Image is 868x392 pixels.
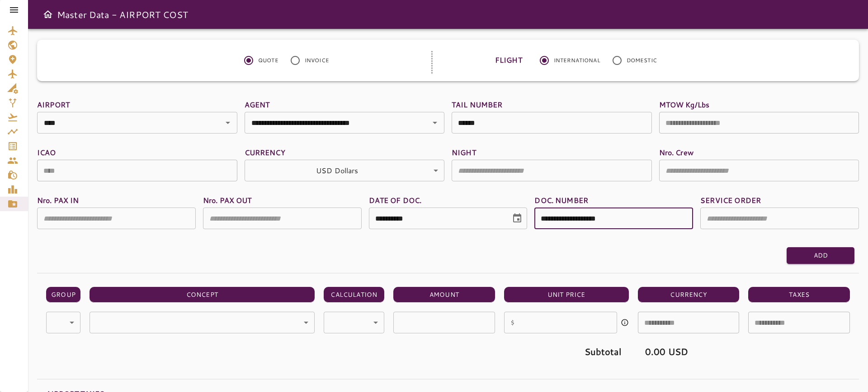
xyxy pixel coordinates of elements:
label: TAIL NUMBER [452,99,652,110]
td: Subtotal [504,338,629,365]
label: MTOW Kg/Lbs [659,99,859,110]
th: CALCULATION [324,287,385,303]
label: DATE OF DOC. [369,195,528,205]
p: $ [510,317,514,328]
th: CONCEPT [90,287,314,303]
label: SERVICE ORDER [700,195,859,205]
span: DOMESTIC [627,56,657,65]
div: USD Dollars [90,312,314,333]
button: Open drawer [39,5,57,23]
label: Nro. Crew [659,147,859,157]
label: DOC. NUMBER [534,195,693,205]
h6: Master Data - AIRPORT COST [57,7,188,22]
th: UNIT PRICE [504,287,629,303]
svg: USD Dollars [621,318,629,327]
span: INTERNATIONAL [554,56,600,65]
button: Open [222,116,234,129]
div: USD Dollars [46,312,80,333]
label: NIGHT [452,147,652,157]
div: USD Dollars [324,312,385,333]
label: CURRENCY [245,147,445,157]
th: TAXES [748,287,850,303]
label: AIRPORT [37,99,237,110]
label: FLIGHT [495,51,522,70]
div: USD Dollars [245,160,445,181]
button: Choose date, selected date is Feb 26, 2025 [508,209,526,227]
label: Nro. PAX OUT [203,195,362,205]
td: 0.00 USD [638,338,740,365]
button: Open [429,116,441,129]
span: QUOTE [258,56,278,65]
label: Nro. PAX IN [37,195,196,205]
label: AGENT [245,99,445,110]
th: CURRENCY [638,287,740,303]
th: GROUP [46,287,80,303]
th: AMOUNT [393,287,495,303]
span: INVOICE [305,56,329,65]
button: Add [787,247,854,264]
label: ICAO [37,147,237,157]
